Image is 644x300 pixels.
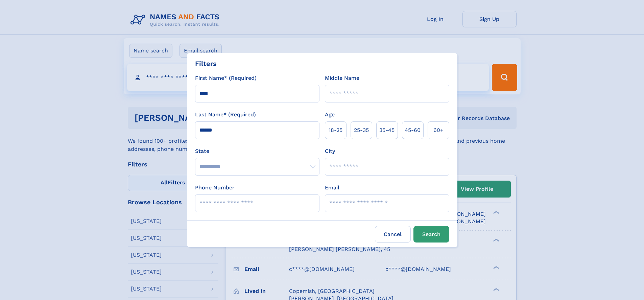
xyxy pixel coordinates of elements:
[354,126,369,134] span: 25‑35
[325,74,359,82] label: Middle Name
[433,126,444,134] span: 60+
[195,74,257,82] label: First Name* (Required)
[195,184,235,192] label: Phone Number
[375,226,411,243] label: Cancel
[413,226,449,243] button: Search
[195,111,256,119] label: Last Name* (Required)
[325,184,339,192] label: Email
[195,147,319,155] label: State
[325,147,335,155] label: City
[379,126,395,134] span: 35‑45
[325,111,335,119] label: Age
[195,59,217,69] div: Filters
[329,126,342,134] span: 18‑25
[405,126,421,134] span: 45‑60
